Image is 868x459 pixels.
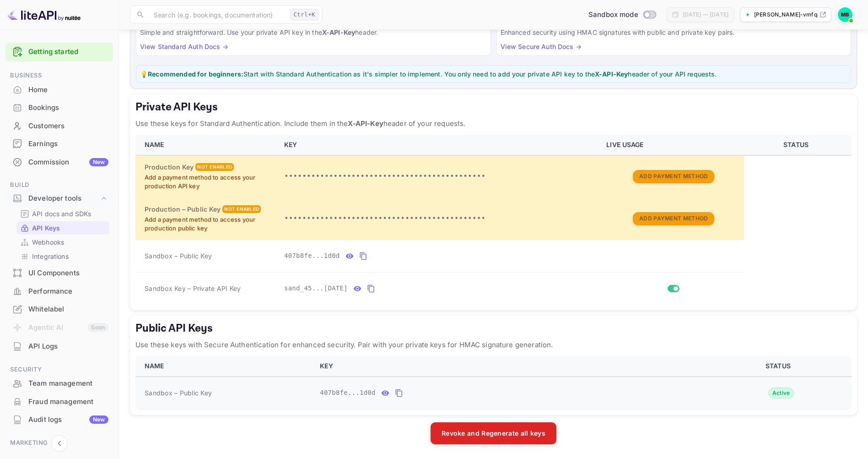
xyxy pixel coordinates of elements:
[5,338,113,355] a: API Logs
[145,204,221,214] h6: Production – Public Key
[5,43,113,61] div: Getting started
[145,284,241,292] span: Sandbox Key – Private API Key
[683,11,728,19] div: [DATE] — [DATE]
[89,158,108,166] div: New
[5,71,113,81] span: Business
[20,251,106,261] a: Integrations
[222,205,261,213] div: Not enabled
[28,139,108,149] div: Earnings
[838,7,852,22] img: Mark Bolduc
[601,135,744,155] th: LIVE USAGE
[28,121,108,131] div: Customers
[5,411,113,428] a: Audit logsNew
[744,135,852,155] th: STATUS
[16,207,109,220] div: API docs and SDKs
[284,251,340,261] span: 407b8fe...1d0d
[32,237,64,247] p: Webhooks
[322,28,355,36] strong: X-API-Key
[5,301,113,317] a: Whitelabel
[135,135,852,305] table: private api keys table
[5,117,113,135] div: Customers
[595,70,628,78] strong: X-API-Key
[5,117,113,134] a: Customers
[708,356,852,377] th: STATUS
[5,135,113,152] a: Earnings
[5,283,113,300] a: Performance
[135,321,852,336] h5: Public API Keys
[5,375,113,392] a: Team management
[89,415,108,424] div: New
[51,435,68,452] button: Collapse navigation
[20,223,106,233] a: API Keys
[28,268,108,279] div: UI Components
[633,170,714,183] button: Add Payment Method
[588,10,638,20] span: Sandbox mode
[5,393,113,410] a: Fraud management
[5,135,113,153] div: Earnings
[145,388,212,398] span: Sandbox – Public Key
[140,43,228,50] a: View Standard Auth Docs →
[32,209,92,219] p: API docs and SDKs
[5,191,113,207] div: Developer tools
[135,135,279,155] th: NAME
[314,356,708,377] th: KEY
[148,70,243,78] strong: Recommended for beginners:
[5,180,113,190] span: Build
[5,301,113,318] div: Whitelabel
[5,375,113,393] div: Team management
[145,251,212,261] span: Sandbox – Public Key
[28,415,108,425] div: Audit logs
[140,27,487,37] p: Simple and straightforward. Use your private API key in the header.
[140,69,847,79] p: 💡 Start with Standard Authentication as it's simpler to implement. You only need to add your priv...
[148,5,286,24] input: Search (e.g. bookings, documentation)
[5,264,113,282] div: UI Components
[5,153,113,170] a: CommissionNew
[28,378,108,389] div: Team management
[5,283,113,301] div: Performance
[16,221,109,235] div: API Keys
[195,163,234,171] div: Not enabled
[5,81,113,99] div: Home
[28,85,108,95] div: Home
[28,103,108,113] div: Bookings
[5,338,113,355] div: API Logs
[135,339,852,350] p: Use these keys with Secure Authentication for enhanced security. Pair with your private keys for ...
[28,397,108,407] div: Fraud management
[501,43,582,50] a: View Secure Auth Docs →
[284,213,595,224] p: •••••••••••••••••••••••••••••••••••••••••••••
[633,212,714,225] button: Add Payment Method
[768,388,794,399] div: Active
[5,365,113,375] span: Security
[585,10,659,20] div: Switch to Production mode
[5,81,113,98] a: Home
[135,118,852,129] p: Use these keys for Standard Authentication. Include them in the header of your requests.
[290,9,318,21] div: Ctrl+K
[145,215,273,233] p: Add a payment method to access your production public key
[28,341,108,352] div: API Logs
[5,393,113,411] div: Fraud management
[320,388,376,398] span: 407b8fe...1d0d
[32,223,60,233] p: API Keys
[20,237,106,247] a: Webhooks
[5,153,113,171] div: CommissionNew
[5,99,113,117] div: Bookings
[284,171,595,182] p: •••••••••••••••••••••••••••••••••••••••••••••
[7,7,81,22] img: LiteAPI logo
[5,264,113,281] a: UI Components
[135,100,852,115] h5: Private API Keys
[284,284,348,293] span: sand_45...[DATE]
[28,286,108,297] div: Performance
[5,438,113,448] span: Marketing
[135,356,314,377] th: NAME
[32,251,69,261] p: Integrations
[431,422,556,444] button: Revoke and Regenerate all keys
[28,193,99,204] div: Developer tools
[5,99,113,116] a: Bookings
[135,356,852,410] table: public api keys table
[16,235,109,249] div: Webhooks
[20,209,106,219] a: API docs and SDKs
[28,47,108,57] a: Getting started
[5,411,113,429] div: Audit logsNew
[16,250,109,263] div: Integrations
[28,157,108,168] div: Commission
